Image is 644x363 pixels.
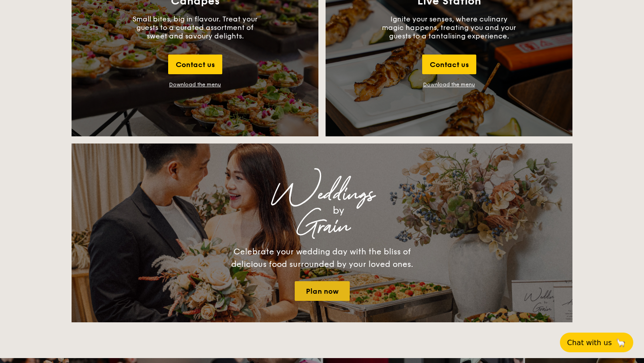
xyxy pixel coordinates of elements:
a: Plan now [295,281,350,301]
div: Weddings [150,186,494,203]
button: Chat with us🦙 [560,333,633,352]
div: Celebrate your wedding day with the bliss of delicious food surrounded by your loved ones. [221,245,423,270]
a: Download the menu [423,81,475,88]
p: Small bites, big in flavour. Treat your guests to a curated assortment of sweet and savoury delig... [128,15,262,40]
span: 🦙 [615,338,626,348]
p: Ignite your senses, where culinary magic happens, treating you and your guests to a tantalising e... [382,15,516,40]
div: by [183,203,494,219]
span: Chat with us [567,338,612,347]
div: Contact us [422,55,476,74]
div: Contact us [168,55,222,74]
div: Grain [150,219,494,235]
div: Download the menu [169,81,221,88]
